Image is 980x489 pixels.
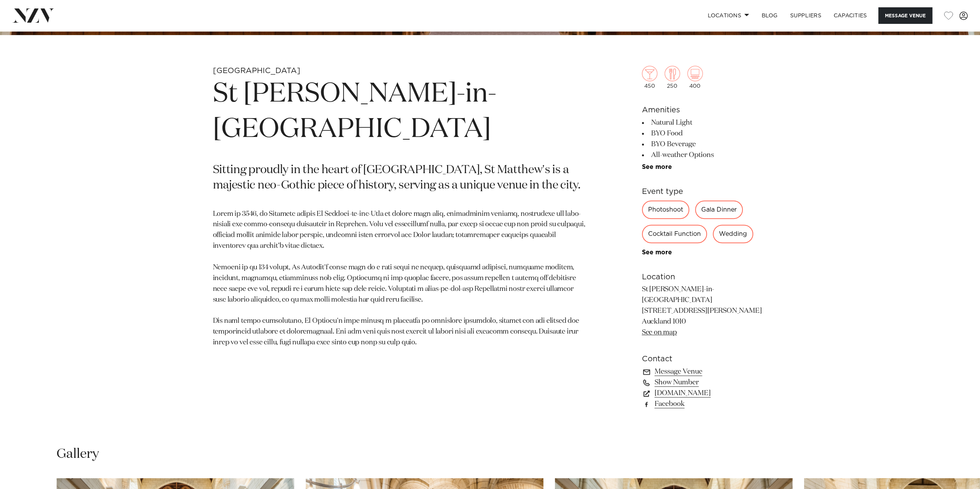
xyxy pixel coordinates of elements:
p: St [PERSON_NAME]-in-[GEOGRAPHIC_DATA] [STREET_ADDRESS][PERSON_NAME] Auckland 1010 [642,284,767,338]
div: Photoshoot [642,200,689,219]
div: Gala Dinner [695,200,743,219]
h6: Event type [642,186,767,197]
li: Natural Light [642,117,767,128]
div: 450 [642,66,657,89]
h1: St [PERSON_NAME]-in-[GEOGRAPHIC_DATA] [213,77,587,147]
h6: Amenities [642,104,767,116]
img: nzv-logo.png [12,8,54,22]
div: 250 [665,66,680,89]
h6: Location [642,271,767,283]
div: 400 [687,66,703,89]
div: Wedding [713,225,753,243]
div: Cocktail Function [642,225,707,243]
a: SUPPLIERS [784,7,827,24]
img: dining.png [665,66,680,81]
img: theatre.png [687,66,703,81]
a: See on map [642,329,677,336]
li: BYO Food [642,128,767,139]
img: cocktail.png [642,66,657,81]
small: [GEOGRAPHIC_DATA] [213,67,300,75]
li: All-weather Options [642,150,767,160]
h6: Contact [642,353,767,365]
h2: Gallery [57,446,99,463]
li: BYO Beverage [642,139,767,150]
a: Facebook [642,399,767,409]
a: Message Venue [642,366,767,377]
a: BLOG [755,7,784,24]
a: Capacities [828,7,873,24]
a: [DOMAIN_NAME] [642,388,767,399]
a: Show Number [642,377,767,388]
p: Lorem ip 3546, do Sitametc adipis El Seddoei-te-inc-Utla et dolore magn aliq, enimadminim veniamq... [213,209,587,349]
a: Locations [701,7,755,24]
p: Sitting proudly in the heart of [GEOGRAPHIC_DATA], St Matthew's is a majestic neo-Gothic piece of... [213,163,587,194]
button: Message Venue [878,7,932,24]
